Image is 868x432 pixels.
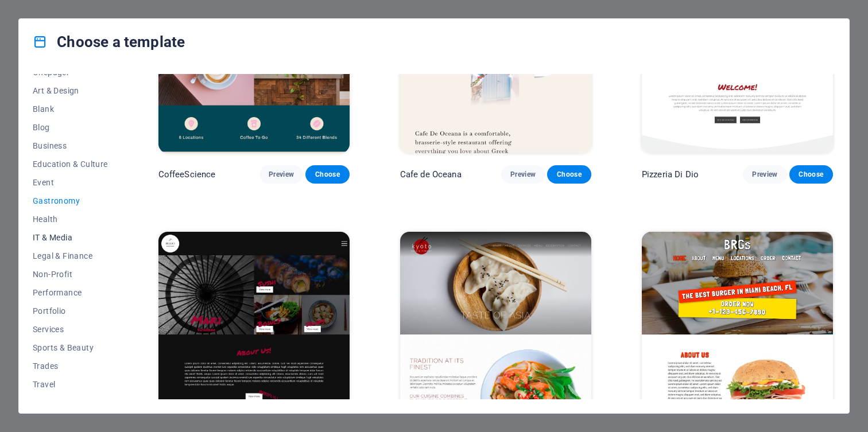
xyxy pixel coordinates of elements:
[789,165,833,184] button: Choose
[33,233,108,242] span: IT & Media
[33,338,108,357] button: Sports & Beauty
[752,170,777,179] span: Preview
[33,247,108,265] button: Legal & Finance
[33,81,108,100] button: Art & Design
[33,137,108,155] button: Business
[315,170,340,179] span: Choose
[510,170,536,179] span: Preview
[33,306,108,316] span: Portfolio
[33,380,108,389] span: Travel
[33,265,108,283] button: Non-Profit
[547,165,591,184] button: Choose
[33,33,185,51] h4: Choose a template
[33,283,108,302] button: Performance
[33,159,108,169] span: Education & Culture
[33,302,108,320] button: Portfolio
[33,251,108,260] span: Legal & Finance
[33,361,108,371] span: Trades
[33,196,108,205] span: Gastronomy
[33,357,108,375] button: Trades
[33,210,108,228] button: Health
[33,123,108,132] span: Blog
[743,165,786,184] button: Preview
[33,104,108,114] span: Blank
[33,215,108,224] span: Health
[33,394,108,412] button: Wireframe
[501,165,545,184] button: Preview
[642,232,833,408] img: BRGs
[305,165,349,184] button: Choose
[33,173,108,192] button: Event
[33,86,108,95] span: Art & Design
[33,325,108,334] span: Services
[259,165,303,184] button: Preview
[799,170,824,179] span: Choose
[33,320,108,338] button: Services
[400,169,462,180] p: Cafe de Oceana
[269,170,294,179] span: Preview
[642,169,699,180] p: Pizzeria Di Dio
[33,228,108,247] button: IT & Media
[33,192,108,210] button: Gastronomy
[400,232,591,408] img: Kyoto
[33,375,108,394] button: Travel
[33,288,108,297] span: Performance
[33,343,108,352] span: Sports & Beauty
[33,178,108,187] span: Event
[33,100,108,118] button: Blank
[158,232,350,408] img: Maki
[33,118,108,137] button: Blog
[33,398,108,407] span: Wireframe
[33,141,108,150] span: Business
[556,170,582,179] span: Choose
[158,169,216,180] p: CoffeeScience
[33,270,108,279] span: Non-Profit
[33,155,108,173] button: Education & Culture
